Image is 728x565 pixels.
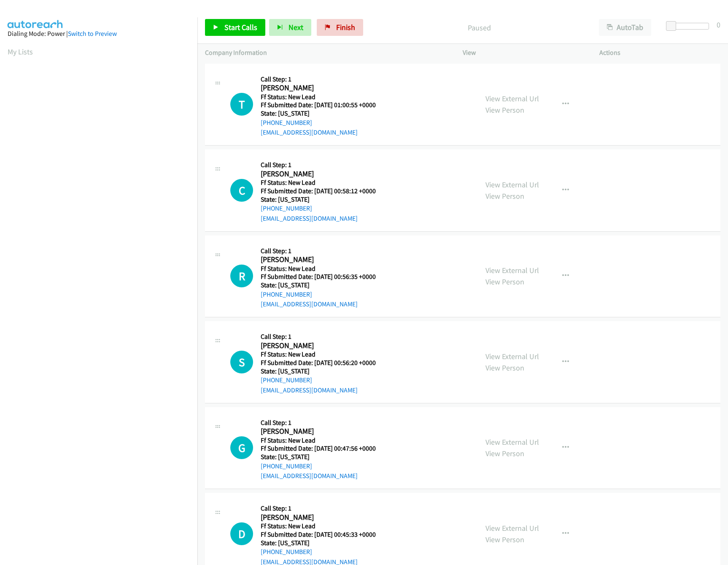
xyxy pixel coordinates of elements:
h2: [PERSON_NAME] [261,169,386,179]
h1: D [230,522,253,545]
div: The call is yet to be attempted [230,351,253,373]
h5: Ff Submitted Date: [DATE] 00:56:35 +0000 [261,273,386,281]
a: Start Calls [205,19,265,36]
a: [PHONE_NUMBER] [261,290,312,298]
a: View External Url [485,94,539,103]
h5: State: [US_STATE] [261,195,386,204]
h5: Ff Submitted Date: [DATE] 00:47:56 +0000 [261,444,386,453]
h5: Ff Status: New Lead [261,436,386,445]
a: My Lists [8,47,33,57]
h1: C [230,179,253,202]
h5: Ff Status: New Lead [261,265,386,273]
a: View Person [485,449,524,458]
h5: Call Step: 1 [261,75,386,84]
a: [EMAIL_ADDRESS][DOMAIN_NAME] [261,300,358,308]
h1: R [230,265,253,287]
p: Company Information [205,48,448,58]
a: View External Url [485,180,539,189]
span: Finish [336,22,355,32]
h5: Ff Status: New Lead [261,350,386,359]
h2: [PERSON_NAME] [261,513,386,522]
h5: Ff Status: New Lead [261,522,386,530]
a: View External Url [485,351,539,361]
div: The call is yet to be attempted [230,93,253,116]
h5: State: [US_STATE] [261,281,386,289]
span: Start Calls [224,22,257,32]
div: The call is yet to be attempted [230,179,253,202]
h5: State: [US_STATE] [261,109,386,118]
a: View External Url [485,437,539,447]
a: Finish [317,19,363,36]
h5: Ff Submitted Date: [DATE] 00:56:20 +0000 [261,359,386,367]
a: View External Url [485,265,539,275]
a: Switch to Preview [68,30,117,38]
h2: [PERSON_NAME] [261,255,386,265]
h2: [PERSON_NAME] [261,83,386,93]
p: Actions [599,48,721,58]
div: The call is yet to be attempted [230,265,253,287]
a: [PHONE_NUMBER] [261,119,312,127]
h5: Ff Submitted Date: [DATE] 00:58:12 +0000 [261,187,386,195]
div: The call is yet to be attempted [230,436,253,459]
h5: Ff Submitted Date: [DATE] 01:00:55 +0000 [261,101,386,109]
h2: [PERSON_NAME] [261,427,386,436]
a: [PHONE_NUMBER] [261,204,312,212]
a: View Person [485,105,524,115]
h1: T [230,93,253,116]
a: View External Url [485,523,539,533]
div: Delay between calls (in seconds) [670,23,709,30]
div: The call is yet to be attempted [230,522,253,545]
a: View Person [485,277,524,287]
p: View [463,48,584,58]
span: Next [289,22,303,32]
h5: Ff Status: New Lead [261,93,386,101]
a: View Person [485,363,524,373]
h5: State: [US_STATE] [261,453,386,461]
h5: Call Step: 1 [261,333,386,341]
iframe: Dialpad [8,65,197,466]
h5: Call Step: 1 [261,161,386,169]
a: [PHONE_NUMBER] [261,376,312,384]
div: Dialing Mode: Power | [8,29,190,39]
a: View Person [485,535,524,544]
a: [EMAIL_ADDRESS][DOMAIN_NAME] [261,128,358,136]
h5: State: [US_STATE] [261,539,386,547]
h5: State: [US_STATE] [261,367,386,376]
h1: G [230,436,253,459]
a: View Person [485,191,524,201]
button: Next [269,19,311,36]
div: 0 [717,19,720,30]
h5: Call Step: 1 [261,504,386,513]
a: [PHONE_NUMBER] [261,462,312,470]
h5: Ff Status: New Lead [261,178,386,187]
a: [PHONE_NUMBER] [261,548,312,556]
a: [EMAIL_ADDRESS][DOMAIN_NAME] [261,214,358,222]
h5: Call Step: 1 [261,247,386,255]
button: AutoTab [599,19,651,36]
a: [EMAIL_ADDRESS][DOMAIN_NAME] [261,472,358,480]
h5: Call Step: 1 [261,419,386,427]
h1: S [230,351,253,373]
h5: Ff Submitted Date: [DATE] 00:45:33 +0000 [261,530,386,539]
h2: [PERSON_NAME] [261,341,386,351]
p: Paused [375,22,584,33]
a: [EMAIL_ADDRESS][DOMAIN_NAME] [261,386,358,394]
